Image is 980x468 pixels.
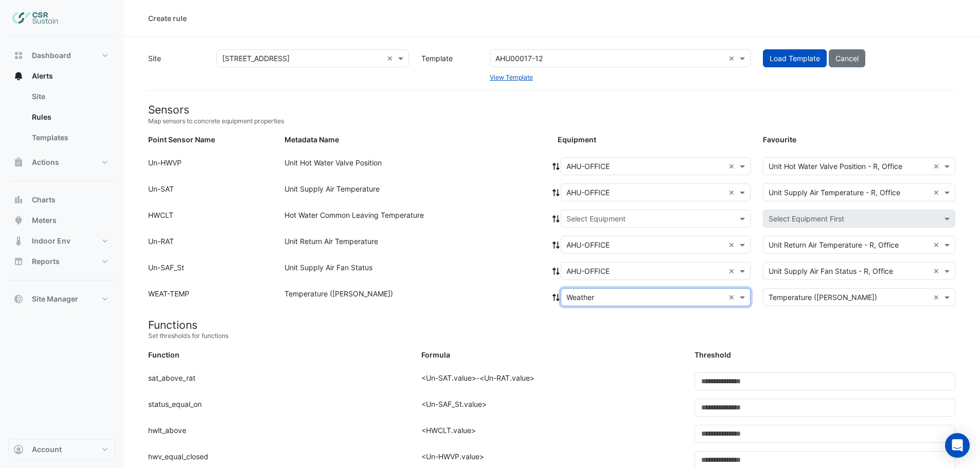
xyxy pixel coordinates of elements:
[24,86,115,107] a: Site
[32,71,53,81] span: Alerts
[8,439,115,460] button: Account
[490,73,533,81] a: View Template
[278,183,551,205] div: Unit Supply Air Temperature
[770,54,820,63] span: Load Template
[32,236,70,246] span: Indoor Env
[8,45,115,66] button: Dashboard
[12,8,59,29] img: Company Logo
[933,161,942,172] span: Clear
[142,262,278,284] div: Un-SAF_St
[933,266,942,276] span: Clear
[142,236,278,258] div: Un-RAT
[142,183,278,205] div: Un-SAT
[284,135,339,144] strong: Metadata Name
[278,210,551,232] div: Hot Water Common Leaving Temperature
[561,210,751,228] app-equipment-select: Select Equipment
[763,183,955,201] app-favourites-select: Select Favourite
[142,399,415,425] div: status_equal_on
[728,161,737,172] span: Clear
[13,71,24,81] app-icon: Alerts
[561,183,751,201] app-equipment-select: Select Equipment
[142,372,415,399] div: sat_above_rat
[763,262,955,280] app-favourites-select: Select Favourite
[148,350,180,359] strong: Function
[728,292,737,303] span: Clear
[551,292,561,303] span: Copy equipment to all points
[278,262,551,284] div: Unit Supply Air Fan Status
[945,433,970,458] div: Open Intercom Messenger
[551,187,561,198] span: Copy equipment to all points
[148,135,215,144] strong: Point Sensor Name
[8,190,115,210] button: Charts
[142,157,278,179] div: Un-HWVP
[728,239,737,250] span: Clear
[933,187,942,198] span: Clear
[561,157,751,175] app-equipment-select: Select Equipment
[24,107,115,127] a: Rules
[148,13,187,24] div: Create rule
[32,215,57,226] span: Meters
[415,425,688,451] div: <HWCLT.value>
[561,262,751,280] app-equipment-select: Select Equipment
[829,49,865,67] button: Cancel
[13,195,24,205] app-icon: Charts
[728,53,737,64] span: Clear
[728,266,737,276] span: Clear
[13,294,24,304] app-icon: Site Manager
[551,161,561,172] span: Copy equipment to all points
[933,239,942,250] span: Clear
[558,135,596,144] strong: Equipment
[763,135,796,144] strong: Favourite
[763,210,955,228] app-favourites-select: Select Favourite
[13,215,24,226] app-icon: Meters
[763,288,955,306] app-favourites-select: Select Favourite
[148,331,955,341] small: Set thresholds for functions
[387,53,396,64] span: Clear
[561,236,751,254] app-equipment-select: Select Equipment
[8,210,115,231] button: Meters
[415,399,688,425] div: <Un-SAF_St.value>
[13,157,24,167] app-icon: Actions
[835,54,859,63] span: Cancel
[415,372,688,399] div: <Un-SAT.value>-<Un-RAT.value>
[694,350,731,359] strong: Threshold
[13,236,24,246] app-icon: Indoor Env
[933,292,942,303] span: Clear
[24,127,115,148] a: Templates
[763,49,827,67] button: Load Template
[278,288,551,310] div: Temperature ([PERSON_NAME])
[8,66,115,86] button: Alerts
[32,50,71,61] span: Dashboard
[8,86,115,152] div: Alerts
[13,50,24,61] app-icon: Dashboard
[8,152,115,173] button: Actions
[561,288,751,306] app-equipment-select: Select Equipment
[142,210,278,232] div: HWCLT
[32,157,59,167] span: Actions
[551,239,561,250] span: Copy equipment to all points
[32,444,62,455] span: Account
[142,425,415,451] div: hwlt_above
[278,157,551,179] div: Unit Hot Water Valve Position
[32,195,56,205] span: Charts
[763,236,955,254] app-favourites-select: Select Favourite
[13,256,24,267] app-icon: Reports
[8,289,115,309] button: Site Manager
[142,288,278,310] div: WEAT-TEMP
[551,266,561,276] span: Copy equipment to all points
[32,294,78,304] span: Site Manager
[148,117,955,126] small: Map sensors to concrete equipment properties
[142,49,210,82] label: Site
[763,157,955,175] app-favourites-select: Select Favourite
[278,236,551,258] div: Unit Return Air Temperature
[8,251,115,272] button: Reports
[148,319,955,331] h4: Functions
[551,213,561,224] span: Copy equipment to all points
[421,350,450,359] strong: Formula
[148,103,955,116] h4: Sensors
[728,187,737,198] span: Clear
[32,256,60,267] span: Reports
[415,49,484,82] label: Template
[8,231,115,251] button: Indoor Env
